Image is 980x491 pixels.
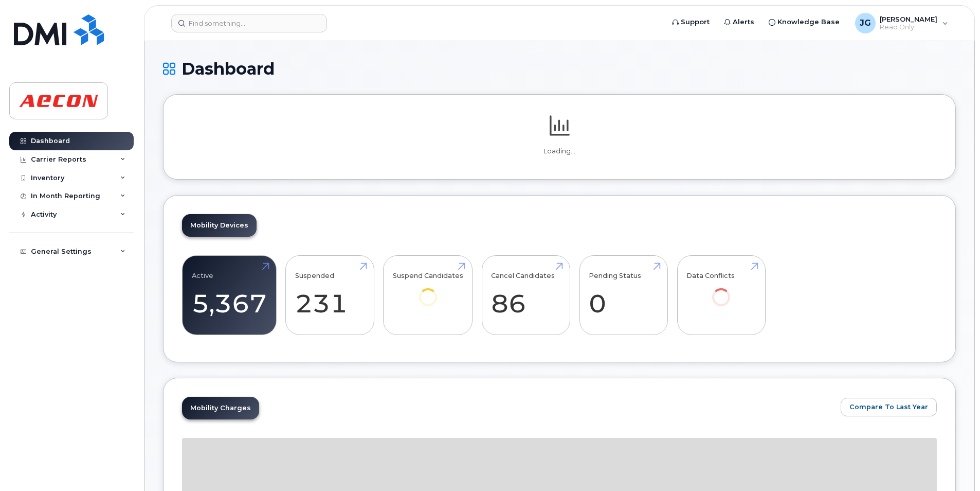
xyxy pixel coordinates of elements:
a: Pending Status 0 [589,261,658,329]
p: Loading... [182,147,937,156]
a: Suspended 231 [295,261,365,329]
button: Compare To Last Year [841,398,937,416]
a: Mobility Charges [182,397,259,419]
a: Suspend Candidates [393,261,463,321]
a: Mobility Devices [182,214,257,237]
a: Active 5,367 [192,261,267,329]
h1: Dashboard [163,60,956,78]
a: Data Conflicts [686,261,756,321]
span: Compare To Last Year [849,402,928,412]
a: Cancel Candidates 86 [491,261,560,329]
